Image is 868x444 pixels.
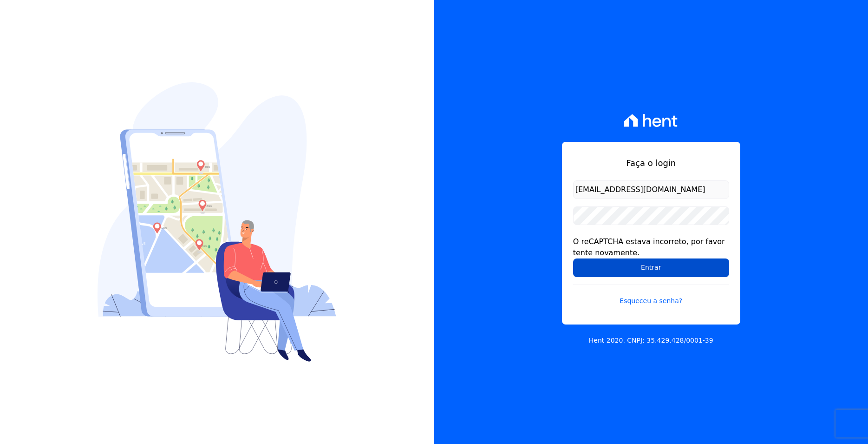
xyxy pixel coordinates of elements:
[573,180,729,199] input: Email
[573,285,729,306] a: Esqueceu a senha?
[573,236,729,258] div: O reCAPTCHA estava incorreto, por favor tente novamente.
[573,157,729,169] h1: Faça o login
[589,336,713,345] p: Hent 2020. CNPJ: 35.429.428/0001-39
[98,82,336,362] img: Login
[573,258,729,277] input: Entrar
